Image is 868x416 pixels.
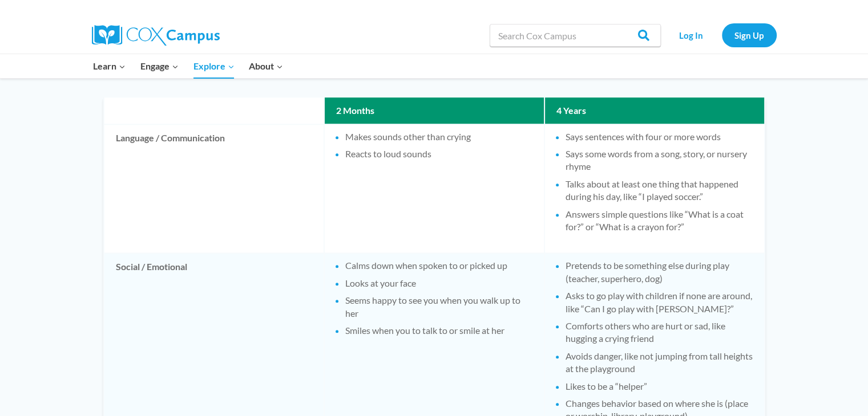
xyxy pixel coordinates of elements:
li: Comforts others who are hurt or sad, like hugging a crying friend [566,320,753,345]
li: Reacts to loud sounds [345,148,532,160]
button: Child menu of Engage [133,54,186,78]
a: Sign Up [722,23,777,47]
button: Child menu of Learn [86,54,134,78]
li: Seems happy to see you when you walk up to her [345,294,532,320]
li: Pretends to be something else during play (teacher, superhero, dog) [566,259,753,285]
button: Child menu of Explore [186,54,242,78]
li: Looks at your face [345,277,532,289]
li: Asks to go play with children if none are around, like “Can I go play with [PERSON_NAME]?” [566,289,753,315]
li: Makes sounds other than crying [345,130,532,143]
li: Says sentences with four or more words [566,130,753,143]
li: Says some words from a song, story, or nursery rhyme [566,148,753,173]
nav: Primary Navigation [86,54,290,78]
li: Calms down when spoken to or picked up [345,259,532,272]
li: Answers simple questions like “What is a coat for?” or “What is a crayon for?” [566,208,753,234]
th: 4 Years [545,97,764,124]
li: Likes to be a “helper” [566,380,753,393]
li: Avoids danger, like not jumping from tall heights at the playground [566,350,753,376]
nav: Secondary Navigation [667,23,777,47]
img: Cox Campus [92,25,220,46]
td: Language / Communication [104,125,324,253]
button: Child menu of About [241,54,290,78]
th: 2 Months [325,97,544,124]
li: Smiles when you to talk to or smile at her [345,324,532,337]
input: Search Cox Campus [490,24,661,47]
a: Log In [667,23,716,47]
li: Talks about at least one thing that happened during his day, like “I played soccer.” [566,178,753,203]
